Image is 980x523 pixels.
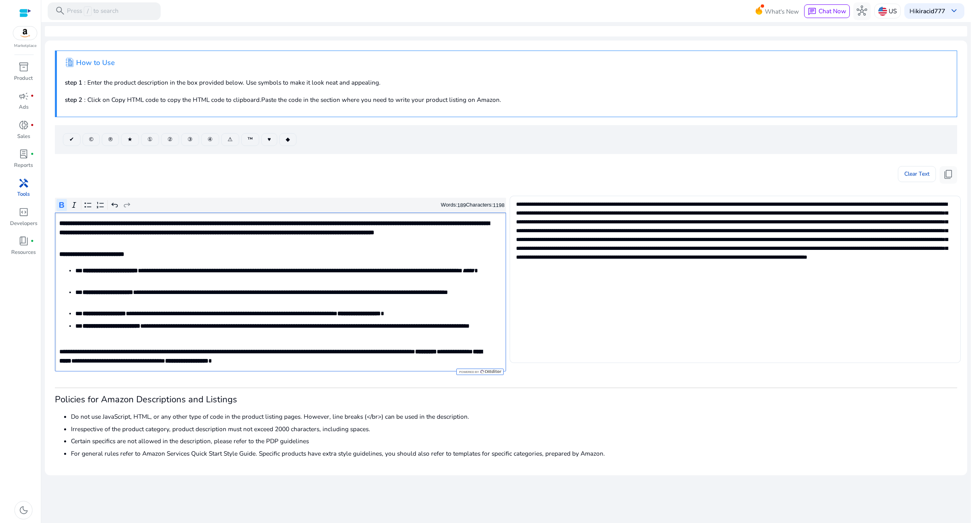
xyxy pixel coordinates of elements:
[898,166,936,182] button: Clear Text
[9,176,38,205] a: handymanTools
[18,505,29,515] span: dark_mode
[808,7,817,16] span: chat
[18,236,29,246] span: book_4
[819,7,846,15] span: Chat Now
[84,6,91,16] span: /
[14,43,36,49] p: Marketplace
[208,135,213,144] span: ④
[102,133,119,146] button: ®
[69,135,74,144] span: ✔
[14,162,33,170] p: Reports
[71,449,957,458] li: For general rules refer to Amazon Services Quick Start Style Guide. Specific products have extra ...
[71,436,957,446] li: Certain specifics are not allowed in the description, please refer to the PDP guidelines
[18,120,29,130] span: donut_small
[71,424,957,434] li: Irrespective of the product category, product description must not exceed 2000 characters, includ...
[857,6,867,16] span: hub
[9,118,38,147] a: donut_smallfiber_manual_recordSales
[949,6,959,16] span: keyboard_arrow_down
[279,133,296,146] button: ◆
[17,191,30,199] p: Tools
[286,135,290,144] span: ◆
[10,220,37,228] p: Developers
[17,133,30,141] p: Sales
[65,78,82,87] b: step 1
[18,207,29,217] span: code_blocks
[55,6,65,16] span: search
[76,59,115,67] h4: How to Use
[121,133,139,146] button: ★
[181,133,199,146] button: ③
[161,133,179,146] button: ②
[147,135,153,144] span: ①
[30,124,34,127] span: fiber_manual_record
[11,249,36,257] p: Resources
[889,4,897,18] p: US
[65,78,949,87] p: : Enter the product description in the box provided below. Use symbols to make it look neat and a...
[9,234,38,263] a: book_4fiber_manual_recordResources
[14,75,33,83] p: Product
[71,412,957,421] li: Do not use JavaScript, HTML, or any other type of code in the product listing pages. However, lin...
[55,213,506,371] div: Rich Text Editor. Editing area: main. Press Alt+0 for help.
[83,133,100,146] button: ©
[853,2,871,20] button: hub
[19,103,28,111] p: Ads
[9,205,38,234] a: code_blocksDevelopers
[30,94,34,98] span: fiber_manual_record
[18,149,29,159] span: lab_profile
[916,7,945,15] b: kiracid777
[30,239,34,243] span: fiber_manual_record
[248,135,253,144] span: ™
[765,4,799,18] span: What's New
[457,202,466,208] label: 189
[63,133,81,146] button: ✔
[18,178,29,189] span: handyman
[943,169,954,180] span: content_copy
[167,135,173,144] span: ②
[65,95,949,104] p: : Click on Copy HTML code to copy the HTML code to clipboard.Paste the code in the section where ...
[228,135,233,144] span: ⚠
[13,26,37,40] img: amazon.svg
[9,89,38,118] a: campaignfiber_manual_recordAds
[241,133,259,146] button: ™
[458,370,479,374] span: Powered by
[909,8,945,14] p: Hi
[878,7,887,16] img: us.svg
[55,394,957,405] h3: Policies for Amazon Descriptions and Listings
[201,133,219,146] button: ④
[18,62,29,72] span: inventory_2
[261,133,277,146] button: ♥
[9,60,38,89] a: inventory_2Product
[804,4,849,18] button: chatChat Now
[18,91,29,101] span: campaign
[141,133,159,146] button: ①
[127,135,133,144] span: ★
[268,135,271,144] span: ♥
[188,135,193,144] span: ③
[493,202,504,208] label: 1198
[9,147,38,176] a: lab_profilefiber_manual_recordReports
[441,200,504,210] div: Words: Characters:
[65,95,82,104] b: step 2
[108,135,113,144] span: ®
[55,198,506,213] div: Editor toolbar
[67,6,119,16] p: Press to search
[30,152,34,156] span: fiber_manual_record
[904,166,930,182] span: Clear Text
[89,135,93,144] span: ©
[221,133,239,146] button: ⚠
[940,166,957,184] button: content_copy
